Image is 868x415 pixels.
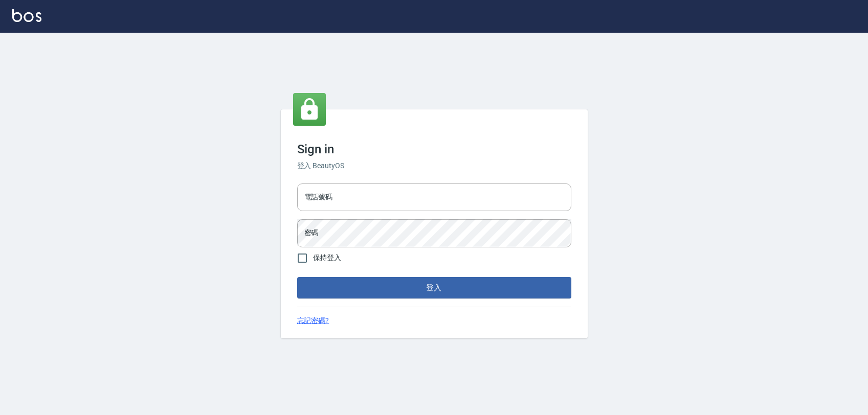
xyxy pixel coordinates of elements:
a: 忘記密碼? [297,315,329,326]
span: 保持登入 [313,252,342,263]
img: Logo [12,9,41,22]
h3: Sign in [297,142,571,156]
button: 登入 [297,277,571,298]
h6: 登入 BeautyOS [297,160,571,171]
